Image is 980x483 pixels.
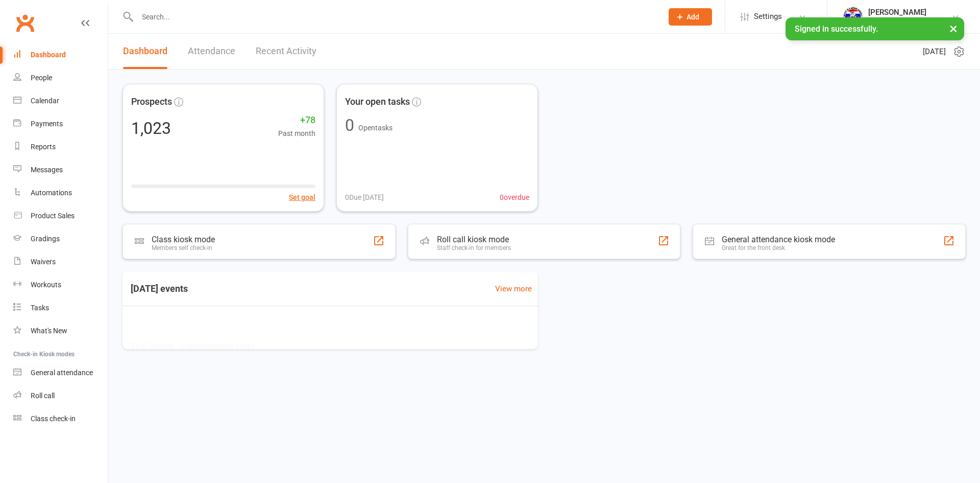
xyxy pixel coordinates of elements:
a: Automations [13,181,108,204]
div: General attendance [31,369,93,377]
a: Calendar [13,89,108,112]
a: Messages [13,158,108,181]
div: What's New [31,327,67,335]
div: Roll call kiosk mode [437,235,511,244]
div: General attendance kiosk mode [722,235,835,244]
h3: [DATE] events [122,280,196,298]
span: Open tasks [358,124,393,132]
span: Add [687,13,699,21]
span: Signed in successfully. [795,24,878,34]
span: Prospects [131,95,172,109]
div: 1,023 [131,120,171,136]
a: Reports [13,135,108,158]
span: [DATE] [923,45,946,58]
div: Calendar [31,97,59,105]
span: 0 Due [DATE] [345,192,384,203]
div: Tasks [31,304,49,312]
div: Members self check-in [152,244,215,251]
a: View more [495,283,532,295]
a: People [13,66,108,89]
div: Dashboard [31,51,66,59]
div: Payments [31,120,63,128]
div: People [31,74,52,82]
div: Class check-in [31,415,76,423]
img: thumb_image1718682644.png [843,7,863,27]
a: Product Sales [13,204,108,227]
a: What's New [13,319,108,342]
a: Gradings [13,227,108,250]
div: Workouts [31,281,61,289]
a: Workouts [13,273,108,296]
div: Great for the front desk [722,244,835,251]
span: 2 / 100 attendees [479,347,530,358]
span: Settings [754,5,782,28]
a: General attendance kiosk mode [13,361,108,384]
div: Roll call [31,392,55,400]
span: Your open tasks [345,95,410,109]
div: Product Sales [31,212,75,220]
button: Set goal [289,192,315,203]
a: Waivers [13,250,108,273]
div: Gradings [31,235,60,243]
span: +78 [278,113,315,128]
a: Class kiosk mode [13,407,108,430]
a: Dashboard [13,43,108,66]
span: Past month [278,128,315,139]
span: Thai Boxing - Fundamentals class [131,339,314,352]
div: Staff check-in for members [437,244,511,251]
a: Tasks [13,296,108,319]
div: Automations [31,189,72,197]
div: Messages [31,166,63,174]
a: Clubworx [12,10,38,36]
div: Class kiosk mode [152,235,215,244]
span: 0 overdue [500,192,529,203]
a: Dashboard [123,34,167,69]
a: Recent Activity [256,34,316,69]
a: Attendance [188,34,235,69]
a: Roll call [13,384,108,407]
div: Waivers [31,258,56,266]
input: Search... [134,10,655,24]
div: SRG Thai Boxing Gym [868,17,937,26]
button: Add [669,8,712,26]
a: Payments [13,112,108,135]
div: [PERSON_NAME] [868,8,937,17]
div: 0 [345,117,354,133]
button: × [944,17,963,39]
div: Reports [31,143,56,151]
